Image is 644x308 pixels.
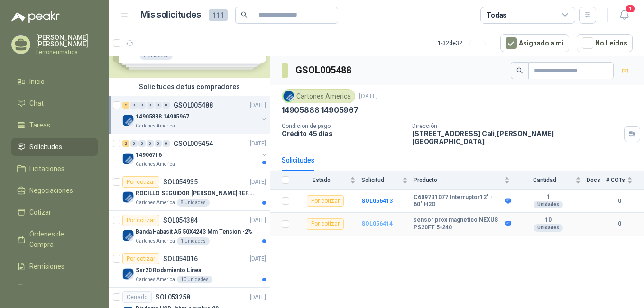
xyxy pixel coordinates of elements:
[11,257,98,275] a: Remisiones
[250,139,266,148] p: [DATE]
[250,101,266,110] p: [DATE]
[122,253,159,264] div: Por cotizar
[147,102,154,109] div: 0
[414,171,515,190] th: Producto
[414,217,503,231] b: sensor prox magnetico NEXUS PS20FT 5-240
[174,102,213,109] p: GSOL005488
[307,218,344,230] div: Por cotizar
[11,279,98,297] a: Configuración
[282,155,314,165] div: Solicitudes
[361,198,393,204] b: SOL056413
[122,176,159,188] div: Por cotizar
[147,140,154,147] div: 0
[155,102,162,109] div: 0
[29,185,73,196] span: Negociaciones
[606,171,644,190] th: # COTs
[577,34,633,52] button: No Leídos
[136,266,202,275] p: Ssr20 Rodamiento Lineal
[29,163,64,174] span: Licitaciones
[515,177,573,183] span: Cantidad
[241,11,248,18] span: search
[109,211,270,249] a: Por cotizarSOL054384[DATE] Company LogoBanda Habasit A5 50X4243 Mm Tension -2%Cartones America1 U...
[122,215,159,226] div: Por cotizar
[177,237,210,245] div: 1 Unidades
[250,216,266,225] p: [DATE]
[136,227,252,236] p: Banda Habasit A5 50X4243 Mm Tension -2%
[136,237,175,245] p: Cartones America
[606,197,633,206] b: 0
[36,49,98,55] p: Ferroneumatica
[282,129,405,137] p: Crédito 45 días
[163,217,198,224] p: SOL054384
[282,89,355,103] div: Cartones America
[122,191,134,203] img: Company Logo
[109,249,270,288] a: Por cotizarSOL054016[DATE] Company LogoSsr20 Rodamiento LinealCartones America10 Unidades
[11,11,60,23] img: Logo peakr
[138,140,146,147] div: 0
[11,225,98,254] a: Órdenes de Compra
[122,102,129,109] div: 2
[136,199,175,207] p: Cartones America
[29,98,44,109] span: Chat
[136,189,254,198] p: RODILLO SEGUIDOR [PERSON_NAME] REF. NATV-17-PPA [PERSON_NAME]
[29,142,62,152] span: Solicitudes
[156,294,190,300] p: SOL053258
[130,102,138,109] div: 0
[361,171,414,190] th: Solicitud
[163,102,170,109] div: 0
[307,195,344,207] div: Por cotizar
[516,67,523,74] span: search
[136,161,175,168] p: Cartones America
[163,255,198,262] p: SOL054016
[29,76,45,87] span: Inicio
[587,171,606,190] th: Docs
[29,229,89,250] span: Órdenes de Compra
[487,10,506,20] div: Todas
[515,193,581,201] b: 1
[361,220,393,227] a: SOL056414
[29,120,50,130] span: Tareas
[606,177,625,183] span: # COTs
[534,224,563,232] div: Unidades
[412,129,620,145] p: [STREET_ADDRESS] Cali , [PERSON_NAME][GEOGRAPHIC_DATA]
[282,105,359,115] p: 14905888 14905967
[136,112,189,121] p: 14905888 14905967
[414,194,503,208] b: C6097B1077 Interruptor12" - 60" H2O
[11,94,98,112] a: Chat
[136,151,162,160] p: 14906716
[109,172,270,211] a: Por cotizarSOL054935[DATE] Company LogoRODILLO SEGUIDOR [PERSON_NAME] REF. NATV-17-PPA [PERSON_NA...
[11,138,98,156] a: Solicitudes
[122,140,129,147] div: 2
[414,177,502,183] span: Producto
[122,291,152,303] div: Cerrado
[282,123,405,129] p: Condición de pago
[29,261,64,272] span: Remisiones
[163,179,198,185] p: SOL054935
[361,177,400,183] span: Solicitud
[109,78,270,96] div: Solicitudes de tus compradores
[616,7,633,24] button: 1
[295,171,361,190] th: Estado
[174,140,213,147] p: GSOL005454
[11,160,98,178] a: Licitaciones
[625,4,635,13] span: 1
[130,140,138,147] div: 0
[140,8,201,22] h1: Mis solicitudes
[122,100,268,130] a: 2 0 0 0 0 0 GSOL005488[DATE] Company Logo14905888 14905967Cartones America
[250,293,266,302] p: [DATE]
[136,276,175,283] p: Cartones America
[500,34,569,52] button: Asignado a mi
[515,171,587,190] th: Cantidad
[515,217,581,224] b: 10
[606,219,633,228] b: 0
[36,34,98,47] p: [PERSON_NAME] [PERSON_NAME]
[250,178,266,187] p: [DATE]
[122,153,134,164] img: Company Logo
[122,115,134,126] img: Company Logo
[29,207,51,217] span: Cotizar
[359,92,378,101] p: [DATE]
[122,138,268,168] a: 2 0 0 0 0 0 GSOL005454[DATE] Company Logo14906716Cartones America
[295,177,348,183] span: Estado
[11,72,98,91] a: Inicio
